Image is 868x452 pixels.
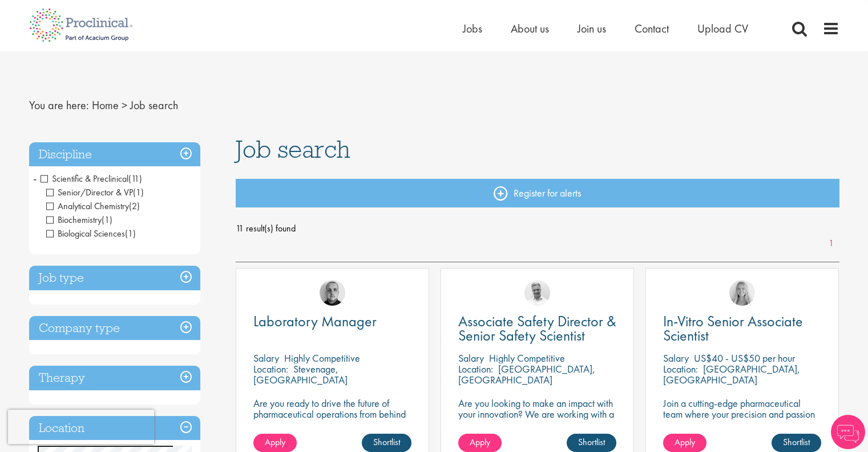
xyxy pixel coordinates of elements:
span: In-Vitro Senior Associate Scientist [663,311,803,345]
p: [GEOGRAPHIC_DATA], [GEOGRAPHIC_DATA] [458,362,595,386]
h3: Discipline [29,142,200,167]
p: Stevenage, [GEOGRAPHIC_DATA] [253,362,348,386]
a: Upload CV [697,21,748,36]
a: Jobs [463,21,482,36]
img: Shannon Briggs [729,280,755,306]
a: Join us [578,21,606,36]
a: In-Vitro Senior Associate Scientist [663,314,821,343]
a: Apply [663,434,706,452]
span: Biological Sciences [46,227,136,239]
span: Location: [253,362,288,375]
span: Senior/Director & VP [46,186,144,198]
img: Chatbot [831,415,865,449]
span: Scientific & Preclinical [41,173,142,185]
span: Scientific & Preclinical [41,173,128,185]
img: Harry Budge [320,280,345,306]
span: (1) [102,214,112,226]
span: - [33,170,37,187]
span: (11) [128,173,142,185]
span: Biochemistry [46,214,112,226]
a: Apply [253,434,297,452]
span: Apply [470,436,490,448]
a: About us [511,21,549,36]
img: Joshua Bye [524,280,550,306]
span: Job search [236,134,350,165]
span: Salary [663,351,689,365]
span: (4) [123,241,134,253]
span: Analytical Chemistry [46,200,140,212]
a: Apply [458,434,502,452]
span: Biochemistry [46,214,102,226]
span: Job search [130,98,178,113]
span: Location: [663,362,698,375]
p: Highly Competitive [284,351,360,365]
span: You are here: [29,98,89,113]
span: (2) [129,200,140,212]
p: Are you looking to make an impact with your innovation? We are working with a well-established ph... [458,398,616,452]
iframe: reCAPTCHA [8,410,154,444]
span: Analytical Chemistry [46,200,129,212]
span: Apply [265,436,285,448]
p: Highly Competitive [489,351,565,365]
a: Register for alerts [236,179,839,207]
span: > [122,98,127,113]
a: Shortlist [772,434,821,452]
a: Laboratory Manager [253,314,411,329]
span: Apply [675,436,695,448]
span: 11 result(s) found [236,220,839,237]
h3: Job type [29,266,200,290]
span: (1) [125,227,136,239]
a: Contact [635,21,669,36]
span: Biological Sciences [46,227,125,239]
p: Are you ready to drive the future of pharmaceutical operations from behind the scenes? Looking to... [253,398,411,452]
a: Shortlist [362,434,411,452]
a: breadcrumb link [92,98,119,113]
span: Associate Safety Director & Senior Safety Scientist [458,311,616,345]
h3: Company type [29,316,200,341]
span: Location: [458,362,493,375]
a: Associate Safety Director & Senior Safety Scientist [458,314,616,343]
a: Shortlist [567,434,616,452]
span: Laboratory Technician [46,241,134,253]
p: [GEOGRAPHIC_DATA], [GEOGRAPHIC_DATA] [663,362,800,386]
p: US$40 - US$50 per hour [694,351,795,365]
a: 1 [823,237,839,250]
span: Salary [253,351,279,365]
span: [MEDICAL_DATA] [46,241,123,253]
h3: Therapy [29,366,200,390]
span: (1) [133,186,144,198]
span: Salary [458,351,484,365]
span: Senior/Director & VP [46,186,133,198]
span: Laboratory Manager [253,311,377,331]
p: Join a cutting-edge pharmaceutical team where your precision and passion for science will help sh... [663,398,821,441]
